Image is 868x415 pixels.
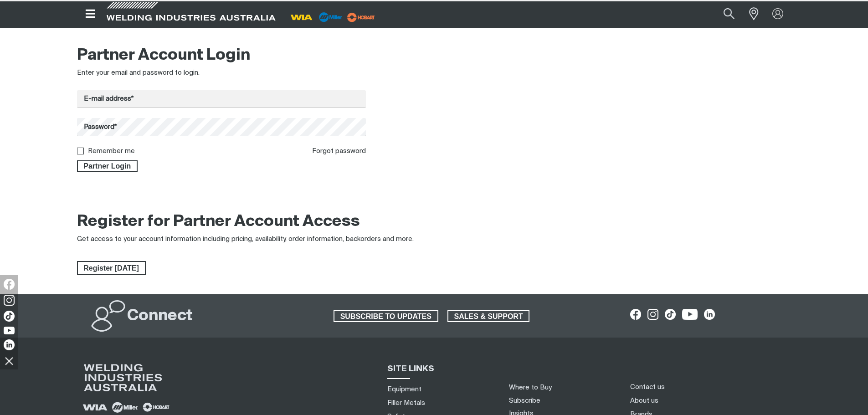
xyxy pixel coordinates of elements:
[4,327,15,334] img: YouTube
[334,310,438,322] a: SUBSCRIBE TO UPDATES
[77,236,414,242] span: Get access to your account information including pricing, availability, order information, backor...
[387,365,434,373] span: SITE LINKS
[77,261,146,276] a: Register Today
[630,382,665,392] a: Contact us
[4,295,15,306] img: Instagram
[387,384,421,394] a: Equipment
[1,353,17,369] img: hide socials
[88,148,135,154] label: Remember me
[387,398,425,408] a: Filler Metals
[448,310,529,322] span: SALES & SUPPORT
[312,148,366,154] a: Forgot password
[77,160,138,172] button: Partner Login
[714,4,745,24] button: Search products
[78,160,137,172] span: Partner Login
[344,14,378,20] a: miller
[77,68,366,78] div: Enter your email and password to login.
[702,4,744,24] input: Product name or item number...
[344,10,378,24] img: miller
[509,397,540,404] a: Subscribe
[77,46,366,66] h2: Partner Account Login
[4,339,15,350] img: LinkedIn
[4,279,15,290] img: Facebook
[509,384,552,391] a: Where to Buy
[334,310,437,322] span: SUBSCRIBE TO UPDATES
[77,212,360,232] h2: Register for Partner Account Access
[447,310,530,322] a: SALES & SUPPORT
[127,306,193,326] h2: Connect
[4,311,15,322] img: TikTok
[78,261,145,276] span: Register [DATE]
[630,396,658,405] a: About us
